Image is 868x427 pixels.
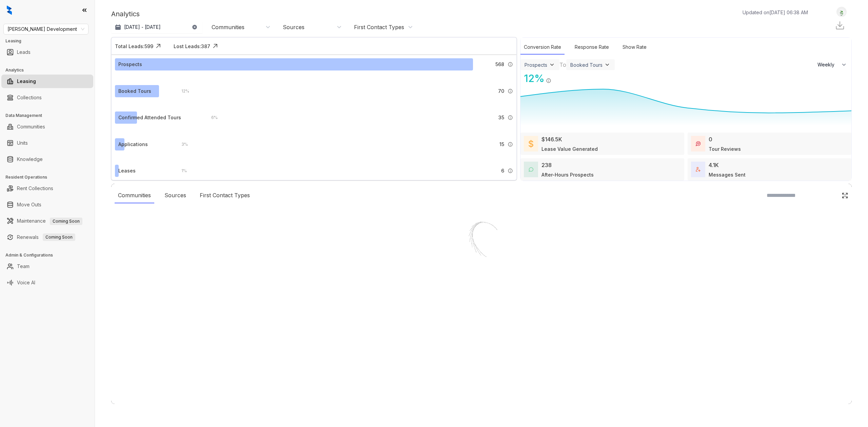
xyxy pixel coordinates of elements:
[827,192,833,198] img: SearchIcon
[498,114,504,121] span: 35
[175,167,187,175] div: 1 %
[508,88,513,94] img: Info
[1,75,93,88] li: Leasing
[541,135,562,143] div: $146.5K
[1,136,93,150] li: Units
[50,218,82,225] span: Coming Soon
[118,114,181,121] div: Confirmed Attended Tours
[1,214,93,228] li: Maintenance
[5,67,95,73] h3: Analytics
[118,167,136,175] div: Leases
[196,188,253,203] div: First Contact Types
[499,141,504,148] span: 15
[1,152,93,166] li: Knowledge
[549,61,555,68] img: ViewFilterArrow
[17,230,75,244] a: RenewalsComing Soon
[115,43,153,50] div: Total Leads: 599
[1,260,93,273] li: Team
[604,61,611,68] img: ViewFilterArrow
[837,8,846,16] img: UserAvatar
[696,167,701,172] img: TotalFum
[508,62,513,67] img: Info
[17,45,31,59] a: Leads
[5,113,95,119] h3: Data Management
[1,120,93,134] li: Communities
[7,24,84,34] span: Davis Development
[5,174,95,180] h3: Resident Operations
[842,192,848,199] img: Click Icon
[508,115,513,120] img: Info
[529,167,533,172] img: AfterHoursConversations
[115,188,154,203] div: Communities
[43,233,75,241] span: Coming Soon
[559,61,566,69] div: To
[529,140,533,148] img: LeaseValue
[619,40,650,55] div: Show Rate
[817,61,838,68] span: Weekly
[709,161,719,169] div: 4.1K
[525,62,547,68] div: Prospects
[1,45,93,59] li: Leads
[520,40,565,55] div: Conversion Rate
[571,40,612,55] div: Response Rate
[709,135,712,143] div: 0
[541,145,598,152] div: Lease Value Generated
[124,24,161,30] p: [DATE] - [DATE]
[743,9,808,16] p: Updated on [DATE] 06:38 AM
[212,23,244,31] div: Communities
[508,142,513,147] img: Info
[283,23,304,31] div: Sources
[118,141,148,148] div: Applications
[1,276,93,289] li: Voice AI
[813,59,851,71] button: Weekly
[153,41,163,51] img: Click Icon
[210,41,220,51] img: Click Icon
[541,171,594,178] div: After-Hours Prospects
[7,5,12,15] img: logo
[17,276,35,289] a: Voice AI
[111,9,140,19] p: Analytics
[709,145,741,152] div: Tour Reviews
[17,136,28,150] a: Units
[1,198,93,211] li: Move Outs
[470,275,494,282] div: Loading...
[501,167,504,175] span: 6
[204,114,218,121] div: 6 %
[111,21,203,33] button: [DATE] - [DATE]
[1,182,93,195] li: Rent Collections
[835,20,845,30] img: Download
[174,43,210,50] div: Lost Leads: 387
[1,91,93,104] li: Collections
[448,207,515,275] img: Loader
[709,171,746,178] div: Messages Sent
[570,62,603,68] div: Booked Tours
[17,182,53,195] a: Rent Collections
[696,141,701,146] img: TourReviews
[1,230,93,244] li: Renewals
[551,72,561,82] img: Click Icon
[175,87,189,95] div: 12 %
[541,161,552,169] div: 238
[17,152,43,166] a: Knowledge
[546,78,551,83] img: Info
[520,71,545,86] div: 12 %
[5,252,95,258] h3: Admin & Configurations
[161,188,190,203] div: Sources
[508,168,513,174] img: Info
[17,260,29,273] a: Team
[175,141,188,148] div: 3 %
[118,87,151,95] div: Booked Tours
[354,23,404,31] div: First Contact Types
[498,87,504,95] span: 70
[118,61,142,68] div: Prospects
[495,61,504,68] span: 568
[17,120,45,134] a: Communities
[17,75,36,88] a: Leasing
[5,38,95,44] h3: Leasing
[17,198,41,211] a: Move Outs
[17,91,42,104] a: Collections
